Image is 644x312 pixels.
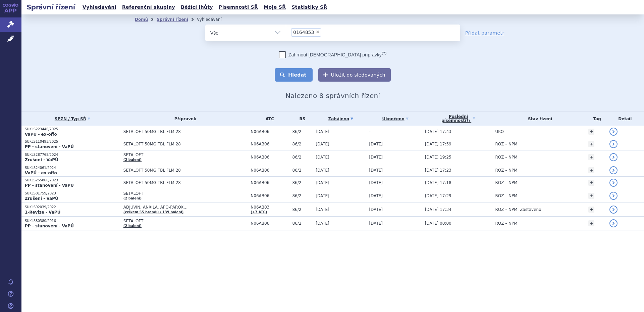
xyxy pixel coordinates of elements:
span: 86/2 [292,207,313,212]
strong: VaPÚ - ex-offo [25,171,57,175]
span: N06AB06 [251,193,289,198]
th: Stav řízení [492,112,585,126]
p: SUKLS81759/2023 [25,191,120,196]
a: detail [609,153,618,161]
span: [DATE] [316,207,329,212]
a: Zahájeno [316,114,366,124]
a: Běžící lhůty [179,3,215,12]
th: Detail [606,112,644,126]
span: UKO [495,129,503,134]
span: [DATE] [316,155,329,160]
a: (2 balení) [123,158,142,162]
a: detail [609,206,618,214]
span: [DATE] [316,180,329,185]
span: [DATE] 17:43 [425,129,451,134]
p: SUKLS80380/2016 [25,219,120,223]
th: RS [289,112,313,126]
p: SUKLS92039/2022 [25,205,120,210]
strong: 1-Revize - VaPÚ [25,210,60,215]
span: ROZ – NPM [495,193,517,198]
span: ROZ – NPM [495,155,517,160]
span: Nalezeno 8 správních řízení [285,92,380,100]
a: (2 balení) [123,224,142,228]
span: [DATE] [316,221,329,226]
strong: PP - stanovení - VaPÚ [25,144,74,149]
span: [DATE] 19:25 [425,155,451,160]
span: SETALOFT 50MG TBL FLM 28 [123,129,247,134]
a: detail [609,219,618,227]
span: SETALOFT [123,219,247,223]
span: ROZ – NPM [495,168,517,173]
a: Referenční skupiny [120,3,177,12]
span: [DATE] [369,180,383,185]
span: [DATE] [369,207,383,212]
a: + [588,220,594,226]
span: × [316,30,320,34]
span: [DATE] 17:34 [425,207,451,212]
span: - [369,129,370,134]
span: [DATE] [369,155,383,160]
a: detail [609,140,618,148]
label: Zahrnout [DEMOGRAPHIC_DATA] přípravky [279,51,386,58]
span: N06AB06 [251,168,289,173]
span: [DATE] [316,168,329,173]
button: Uložit do sledovaných [318,68,391,82]
span: SETALOFT [123,152,247,157]
a: Poslednípísemnost(?) [425,112,492,126]
span: 86/2 [292,168,313,173]
span: [DATE] [369,168,383,173]
span: SETALOFT 50MG TBL FLM 28 [123,142,247,146]
a: (2 balení) [123,196,142,200]
span: ROZ – NPM [495,142,517,146]
span: 86/2 [292,221,313,226]
a: (+7 ATC) [251,210,267,214]
abbr: (?) [465,119,470,123]
a: Statistiky SŘ [289,3,329,12]
span: ROZ – NPM [495,180,517,185]
strong: VaPÚ - ex-offo [25,132,57,137]
a: + [588,129,594,135]
a: (celkem 55 brandů / 139 balení) [123,210,184,214]
strong: Zrušení - VaPÚ [25,196,58,201]
a: detail [609,192,618,200]
input: 0164853 [323,28,327,36]
a: Moje SŘ [262,3,288,12]
span: N06AB03 [251,205,289,210]
a: detail [609,128,618,136]
a: Vyhledávání [80,3,118,12]
span: 86/2 [292,129,313,134]
p: SUKLS24061/2024 [25,166,120,170]
strong: PP - stanovení - VaPÚ [25,224,74,228]
span: N06AB06 [251,155,289,160]
span: [DATE] 17:18 [425,180,451,185]
span: [DATE] [369,193,383,198]
button: Hledat [275,68,313,82]
a: detail [609,179,618,187]
p: SUKLS110493/2025 [25,139,120,144]
span: ADJUVIN, ANXILA, APO-PAROX… [123,205,247,210]
th: Tag [585,112,606,126]
a: Domů [135,17,148,22]
li: Vyhledávání [197,14,230,25]
span: N06AB06 [251,180,289,185]
abbr: (?) [382,51,386,55]
span: [DATE] [316,129,329,134]
p: SUKLS287768/2024 [25,152,120,157]
a: + [588,207,594,213]
span: ROZ – NPM [495,221,517,226]
a: + [588,193,594,199]
a: Správní řízení [157,17,188,22]
span: ROZ – NPM, Zastaveno [495,207,541,212]
a: + [588,141,594,147]
span: SETALOFT 50MG TBL FLM 28 [123,180,247,185]
a: detail [609,166,618,174]
th: Přípravek [120,112,247,126]
span: N06AB06 [251,142,289,146]
span: [DATE] [369,142,383,146]
span: [DATE] 17:59 [425,142,451,146]
span: [DATE] [316,142,329,146]
span: 86/2 [292,142,313,146]
span: 86/2 [292,155,313,160]
a: + [588,154,594,160]
span: [DATE] 00:00 [425,221,451,226]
